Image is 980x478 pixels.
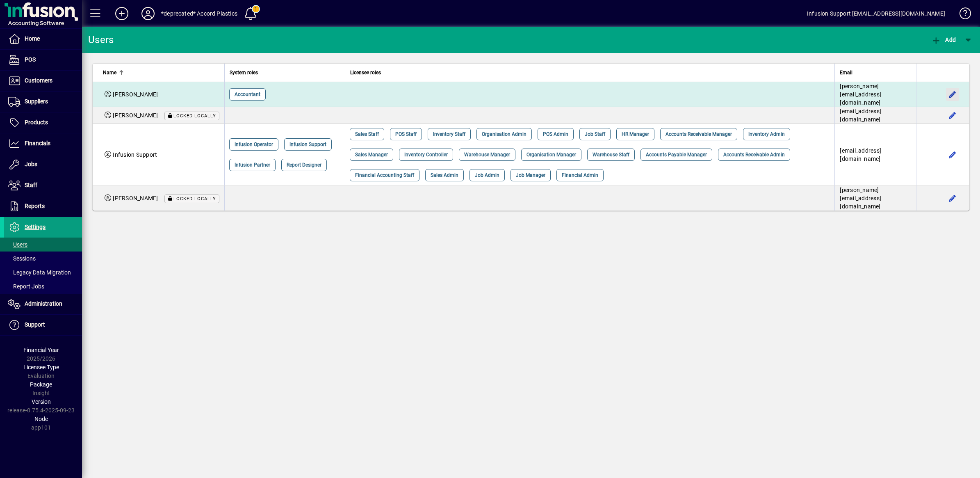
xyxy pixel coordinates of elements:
span: [PERSON_NAME] [113,91,158,98]
span: Accounts Payable Manager [646,151,707,159]
span: Licensee roles [350,68,381,77]
span: Licensee Type [23,364,59,371]
a: Users [4,238,82,252]
a: Reports [4,196,82,217]
span: Sales Admin [431,171,458,179]
span: Job Staff [585,130,605,138]
span: Node [34,416,48,422]
span: Infusion Partner [235,161,270,169]
button: Add [929,32,958,47]
button: Edit [946,148,959,161]
span: Suppliers [25,98,48,105]
a: Knowledge Base [953,2,970,28]
span: Home [25,35,40,42]
button: Edit [946,192,959,205]
button: Add [109,6,135,21]
span: POS Admin [543,130,568,138]
span: HR Manager [622,130,649,138]
span: Report Jobs [8,283,44,290]
a: Home [4,29,82,49]
span: Sales Manager [355,151,388,159]
span: Locked locally [173,196,216,201]
span: Warehouse Manager [464,151,510,159]
button: Edit [946,109,959,122]
span: Job Manager [516,171,545,179]
span: [PERSON_NAME][EMAIL_ADDRESS][DOMAIN_NAME] [840,187,881,210]
a: Financials [4,133,82,154]
a: Customers [4,71,82,91]
span: Locked locally [173,113,216,119]
a: Sessions [4,252,82,265]
span: Infusion Operator [235,140,273,149]
a: Suppliers [4,91,82,112]
span: Warehouse Staff [593,151,629,159]
span: Accounts Receivable Admin [723,151,785,159]
button: Edit [946,88,959,101]
span: Financials [25,140,50,146]
span: Organisation Manager [526,151,576,159]
span: Name [103,68,116,77]
span: Reports [25,203,45,209]
span: Financial Admin [562,171,598,179]
span: Financial Year [23,347,59,353]
div: Users [88,33,123,46]
a: Support [4,315,82,335]
span: Job Admin [475,171,499,179]
div: Infusion Support [EMAIL_ADDRESS][DOMAIN_NAME] [807,7,945,20]
div: *deprecated* Accord Plastics [161,7,237,20]
span: Support [25,321,45,328]
span: POS Staff [395,130,417,138]
span: Settings [25,224,46,230]
span: Financial Accounting Staff [355,171,414,179]
span: Inventory Staff [433,130,465,138]
span: Infusion Support [289,140,326,149]
span: Organisation Admin [482,130,526,138]
span: Accounts Receivable Manager [665,130,732,138]
span: Package [30,381,52,388]
span: [EMAIL_ADDRESS][DOMAIN_NAME] [840,147,881,162]
span: Products [25,119,48,126]
span: Infusion Support [113,151,157,158]
span: Administration [25,300,62,307]
span: Staff [25,182,37,188]
span: Legacy Data Migration [8,269,71,276]
span: [PERSON_NAME] [113,195,158,201]
div: Name [103,68,219,77]
span: Customers [25,77,52,84]
span: Jobs [25,161,37,167]
a: Staff [4,175,82,196]
span: [PERSON_NAME][EMAIL_ADDRESS][DOMAIN_NAME] [840,83,881,106]
span: Users [8,241,27,248]
a: Report Jobs [4,279,82,293]
span: Add [931,37,956,43]
a: Administration [4,294,82,314]
span: Sessions [8,255,36,262]
button: Profile [135,6,161,21]
span: [EMAIL_ADDRESS][DOMAIN_NAME] [840,108,881,123]
span: System roles [230,68,258,77]
span: Inventory Controller [404,151,448,159]
span: Inventory Admin [748,130,785,138]
span: Accountant [235,90,260,98]
span: Version [32,398,51,405]
span: Sales Staff [355,130,379,138]
a: POS [4,50,82,70]
span: [PERSON_NAME] [113,112,158,119]
span: Report Designer [287,161,321,169]
span: POS [25,56,36,63]
a: Products [4,112,82,133]
span: Email [840,68,852,77]
a: Legacy Data Migration [4,265,82,279]
a: Jobs [4,154,82,175]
